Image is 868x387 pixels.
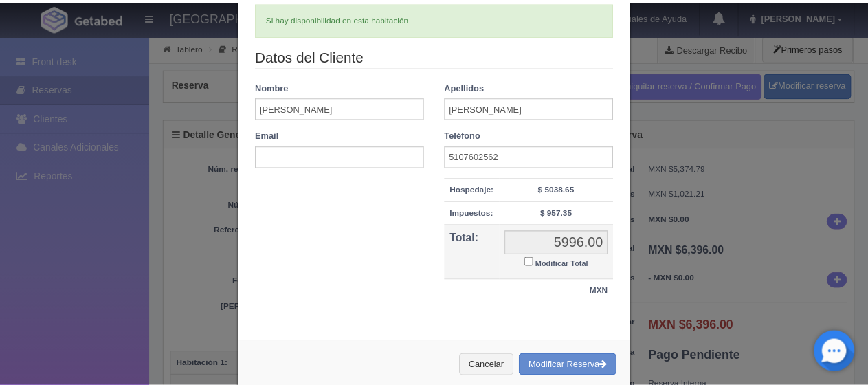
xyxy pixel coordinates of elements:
[450,225,506,280] th: Total:
[450,201,506,225] th: Impuestos:
[465,355,520,378] button: Cancelar
[258,2,621,36] div: Si hay disponibilidad en esta habitación
[450,129,487,142] label: Teléfono
[258,81,292,94] label: Nombre
[450,81,491,94] label: Apellidos
[542,260,596,268] small: Modificar Total
[531,258,540,267] input: Modificar Total
[258,46,621,67] legend: Datos del Cliente
[597,287,616,296] strong: MXN
[450,178,506,201] th: Hospedaje:
[258,129,282,142] label: Email
[547,208,579,218] strong: $ 957.35
[526,355,625,378] button: Modificar Reserva
[545,185,581,195] strong: $ 5038.65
